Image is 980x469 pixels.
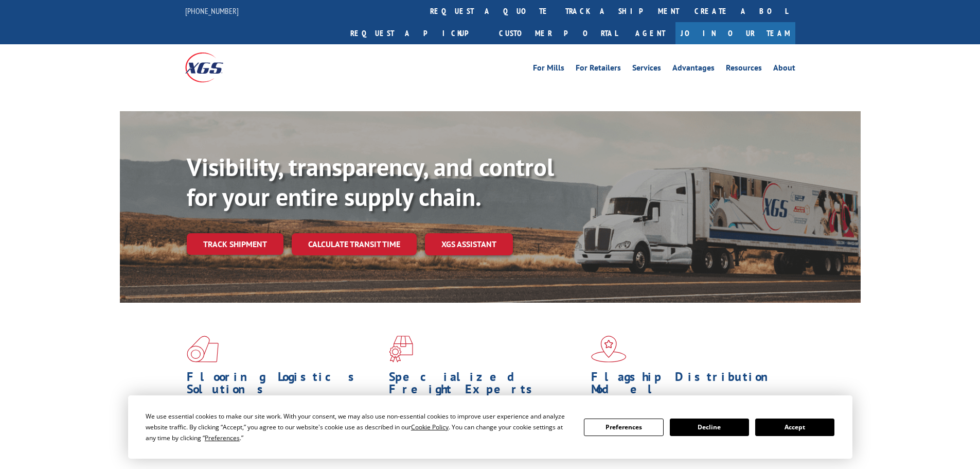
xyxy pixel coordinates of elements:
[533,64,564,75] a: For Mills
[389,371,583,401] h1: Specialized Freight Experts
[670,419,749,436] button: Decline
[576,64,621,75] a: For Retailers
[591,371,786,401] h1: Flagship Distribution Model
[584,419,663,436] button: Preferences
[185,6,239,16] a: [PHONE_NUMBER]
[591,336,627,362] img: xgs-icon-flagship-distribution-model-red
[187,151,554,213] b: Visibility, transparency, and control for your entire supply chain.
[343,22,491,44] a: Request a pickup
[491,22,625,44] a: Customer Portal
[128,395,852,459] div: Cookie Consent Prompt
[187,336,219,362] img: xgs-icon-total-supply-chain-intelligence-red
[205,433,240,442] span: Preferences
[292,233,417,255] a: Calculate transit time
[146,411,572,443] div: We use essential cookies to make our site work. With your consent, we may also use non-essential ...
[672,64,715,75] a: Advantages
[755,419,834,436] button: Accept
[625,22,675,44] a: Agent
[425,233,513,255] a: XGS ASSISTANT
[389,336,413,362] img: xgs-icon-focused-on-flooring-red
[773,64,795,75] a: About
[632,64,661,75] a: Services
[675,22,795,44] a: Join Our Team
[187,371,381,401] h1: Flooring Logistics Solutions
[726,64,762,75] a: Resources
[187,233,283,255] a: Track shipment
[411,423,449,431] span: Cookie Policy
